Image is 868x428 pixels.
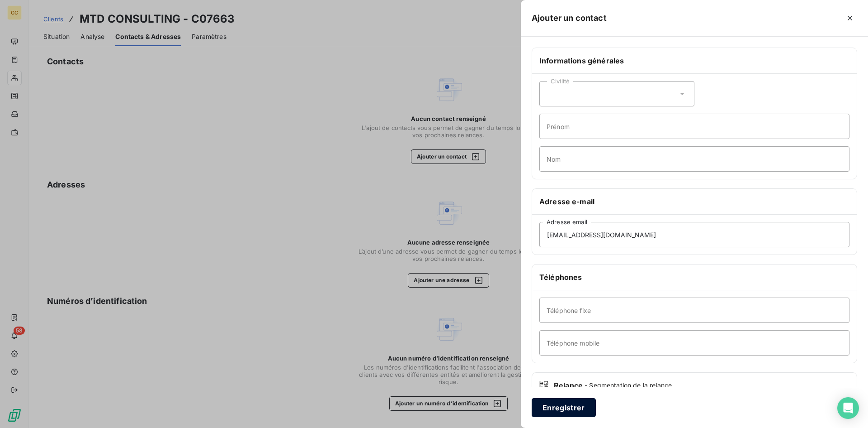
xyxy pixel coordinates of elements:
input: placeholder [539,146,849,172]
input: placeholder [539,298,849,323]
button: Enregistrer [532,398,596,417]
input: placeholder [539,222,849,247]
h5: Ajouter un contact [532,12,607,24]
input: placeholder [539,114,849,139]
input: placeholder [539,330,849,356]
div: Relance [539,380,849,391]
span: - Segmentation de la relance [585,381,672,390]
div: Open Intercom Messenger [837,397,859,419]
h6: Adresse e-mail [539,196,849,207]
h6: Informations générales [539,55,849,66]
h6: Téléphones [539,272,849,283]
